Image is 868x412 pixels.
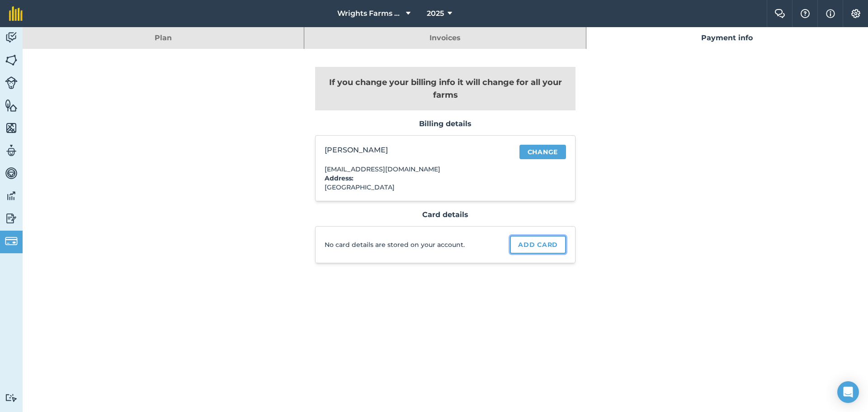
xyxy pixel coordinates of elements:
img: svg+xml;base64,PD94bWwgdmVyc2lvbj0iMS4wIiBlbmNvZGluZz0idXRmLTgiPz4KPCEtLSBHZW5lcmF0b3I6IEFkb2JlIE... [5,166,18,180]
p: No card details are stored on your account. [325,240,465,249]
span: 2025 [427,8,444,19]
div: Open Intercom Messenger [837,381,859,403]
h4: Address: [325,174,506,183]
strong: If you change your billing info it will change for all your farms [329,77,562,100]
a: Add card [510,236,566,254]
img: svg+xml;base64,PD94bWwgdmVyc2lvbj0iMS4wIiBlbmNvZGluZz0idXRmLTgiPz4KPCEtLSBHZW5lcmF0b3I6IEFkb2JlIE... [5,31,18,44]
a: Change [519,145,566,159]
img: svg+xml;base64,PD94bWwgdmVyc2lvbj0iMS4wIiBlbmNvZGluZz0idXRmLTgiPz4KPCEtLSBHZW5lcmF0b3I6IEFkb2JlIE... [5,393,18,402]
p: [PERSON_NAME] [325,145,506,156]
p: [EMAIL_ADDRESS][DOMAIN_NAME] [325,165,506,174]
a: Plan [23,27,304,49]
img: svg+xml;base64,PHN2ZyB4bWxucz0iaHR0cDovL3d3dy53My5vcmcvMjAwMC9zdmciIHdpZHRoPSIxNyIgaGVpZ2h0PSIxNy... [826,8,835,19]
div: [GEOGRAPHIC_DATA] [325,183,506,192]
img: svg+xml;base64,PD94bWwgdmVyc2lvbj0iMS4wIiBlbmNvZGluZz0idXRmLTgiPz4KPCEtLSBHZW5lcmF0b3I6IEFkb2JlIE... [5,235,18,247]
img: svg+xml;base64,PD94bWwgdmVyc2lvbj0iMS4wIiBlbmNvZGluZz0idXRmLTgiPz4KPCEtLSBHZW5lcmF0b3I6IEFkb2JlIE... [5,189,18,203]
h3: Card details [315,210,576,219]
img: svg+xml;base64,PHN2ZyB4bWxucz0iaHR0cDovL3d3dy53My5vcmcvMjAwMC9zdmciIHdpZHRoPSI1NiIgaGVpZ2h0PSI2MC... [5,121,18,135]
a: Payment info [586,27,868,49]
h3: Billing details [315,119,576,128]
img: svg+xml;base64,PD94bWwgdmVyc2lvbj0iMS4wIiBlbmNvZGluZz0idXRmLTgiPz4KPCEtLSBHZW5lcmF0b3I6IEFkb2JlIE... [5,144,18,157]
img: svg+xml;base64,PHN2ZyB4bWxucz0iaHR0cDovL3d3dy53My5vcmcvMjAwMC9zdmciIHdpZHRoPSI1NiIgaGVpZ2h0PSI2MC... [5,99,18,112]
span: Wrights Farms Contracting [337,8,402,19]
a: Invoices [304,27,585,49]
img: svg+xml;base64,PD94bWwgdmVyc2lvbj0iMS4wIiBlbmNvZGluZz0idXRmLTgiPz4KPCEtLSBHZW5lcmF0b3I6IEFkb2JlIE... [5,76,18,89]
img: Two speech bubbles overlapping with the left bubble in the forefront [774,9,785,18]
img: A cog icon [850,9,861,18]
img: A question mark icon [800,9,811,18]
img: svg+xml;base64,PD94bWwgdmVyc2lvbj0iMS4wIiBlbmNvZGluZz0idXRmLTgiPz4KPCEtLSBHZW5lcmF0b3I6IEFkb2JlIE... [5,212,18,225]
img: svg+xml;base64,PHN2ZyB4bWxucz0iaHR0cDovL3d3dy53My5vcmcvMjAwMC9zdmciIHdpZHRoPSI1NiIgaGVpZ2h0PSI2MC... [5,53,18,67]
img: fieldmargin Logo [9,6,23,21]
